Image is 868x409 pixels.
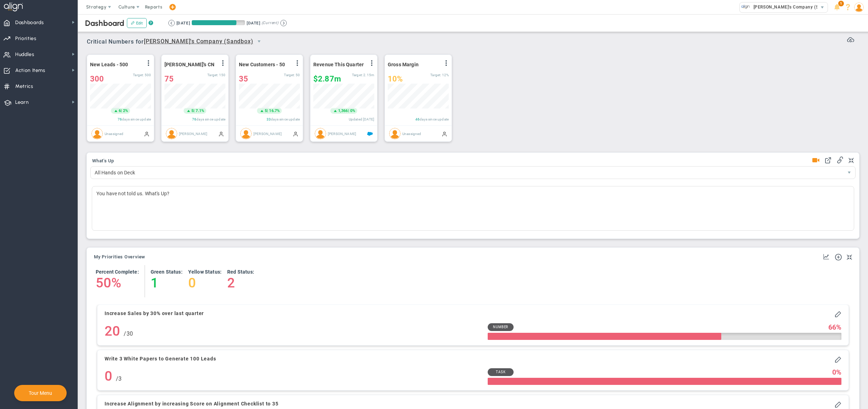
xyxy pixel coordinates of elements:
h4: 50 [96,275,111,291]
span: 5 [191,108,194,114]
span: Critical Numbers for [87,35,267,49]
h4: 0 [188,275,222,291]
h4: Yellow Status: [188,269,222,275]
span: [PERSON_NAME] [253,131,282,135]
span: (Current) [262,20,279,26]
span: All Hands on Deck [91,167,843,179]
span: 75 [164,74,174,83]
span: Learn [15,95,29,110]
span: 12% [442,73,449,77]
span: 46 [415,117,420,121]
span: $2,874,095 [313,74,341,83]
span: 2,154,350 [363,73,374,77]
img: Miguel Cabrera [240,128,252,139]
span: Refresh Data [847,35,854,42]
span: / [124,330,126,337]
img: Katie Williams [166,128,177,139]
span: 10% [388,74,403,83]
span: Salesforce Enabled<br ></span>Sandbox: Quarterly Revenue [367,131,373,136]
div: 30 [124,327,133,340]
span: days since update [271,117,300,121]
span: 2% [123,108,128,113]
span: | [121,108,122,113]
h4: 1 [151,275,183,291]
span: Metrics [15,79,33,94]
img: 207293.Person.photo [854,2,864,12]
span: Target: [284,73,295,77]
span: | [348,108,349,113]
span: Action Items [15,63,45,78]
span: % [836,323,841,331]
img: Unassigned [389,128,401,139]
h4: Increase Sales by 30% over last quarter [105,310,204,316]
span: select [253,35,265,47]
h4: % [111,275,121,291]
span: [PERSON_NAME]'s Company (Sandbox) [750,2,836,12]
span: 300 [90,74,104,83]
h4: Increase Alignment by increasing Score on Alignment Checklist to 35 [105,400,279,407]
button: What's Up [92,158,114,164]
span: Number [493,325,509,330]
span: Manually Updated [218,131,224,136]
span: 500 [145,73,151,77]
span: New Customers - 50 [239,62,285,67]
span: Target: [352,73,363,77]
span: Dashboards [15,15,44,30]
span: Unassigned [105,131,124,135]
span: What's Up [92,158,114,163]
img: Unassigned [91,128,103,139]
span: 35 [239,74,248,83]
div: You have not told us. What's Up? [92,186,854,231]
span: 5 [265,108,267,114]
div: Period Progress: 84% Day 77 of 91 with 14 remaining. [192,20,245,25]
button: Go to next period [280,20,287,26]
h4: Green Status: [151,269,183,275]
span: [PERSON_NAME]'s Company (Sandbox) [144,37,253,46]
span: Updated [DATE] [349,117,374,121]
span: % [836,368,841,376]
span: Manually Updated [442,131,447,136]
h4: 20 [105,323,120,339]
span: select [817,2,828,12]
h4: Percent Complete: [96,269,139,275]
span: Target: [430,73,441,77]
div: 3 [116,372,122,385]
span: 33 [267,117,271,121]
h4: 2 [227,275,254,291]
span: 50 [296,73,300,77]
span: Unassigned [402,131,421,135]
span: | [267,108,268,113]
span: Priorities [15,31,37,46]
span: Manually Updated [293,131,298,136]
span: | [194,108,195,113]
span: Gross Margin [388,62,419,67]
span: 1 [838,1,844,6]
span: Strategy [86,4,107,10]
span: 0% [350,108,355,113]
div: [DATE] [247,20,260,26]
span: New Leads - 500 [90,62,128,67]
button: My Priorities Overview [94,254,145,260]
span: 7.1% [196,108,204,113]
div: [DATE] [177,20,190,26]
img: Tom Johnson [315,128,326,139]
span: Target: [133,73,144,77]
span: 0 [832,368,836,376]
span: Target: [207,73,218,77]
span: 76 [192,117,196,121]
span: days since update [420,117,449,121]
button: Tour Menu [27,390,54,396]
span: 66 [828,323,836,331]
span: Huddles [15,47,34,62]
span: days since update [196,117,225,121]
span: / [116,375,118,382]
button: Edit [127,18,147,28]
button: Go to previous period [168,20,175,26]
span: 16.7% [269,108,280,113]
span: Task [496,370,506,375]
span: 1,366 [338,108,348,114]
img: 33318.Company.photo [741,2,750,11]
span: 76 [118,117,122,121]
span: [PERSON_NAME] [179,131,207,135]
span: Culture [118,4,135,10]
